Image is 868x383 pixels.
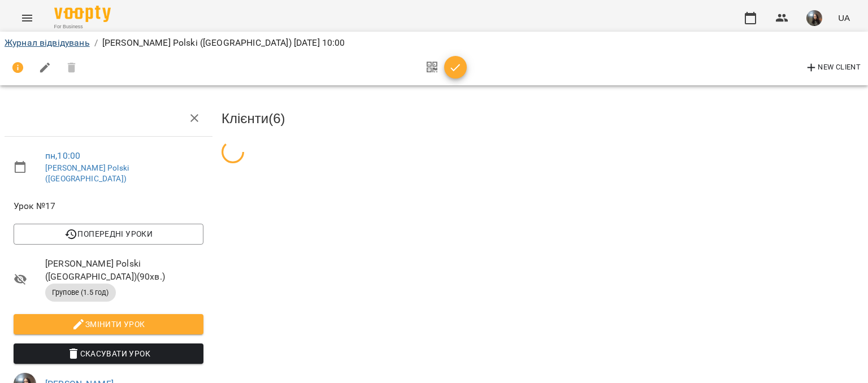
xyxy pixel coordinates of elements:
[45,163,129,184] a: [PERSON_NAME] Polski ([GEOGRAPHIC_DATA])
[838,12,850,24] span: UA
[23,227,194,241] span: Попередні уроки
[45,288,116,298] span: Групове (1.5 год)
[834,7,854,28] button: UA
[45,150,80,161] a: пн , 10:00
[14,343,203,364] button: Скасувати Урок
[54,6,111,22] img: Voopty Logo
[802,59,863,77] button: New Client
[45,257,203,284] span: [PERSON_NAME] Polski ([GEOGRAPHIC_DATA]) ( 90 хв. )
[5,36,863,50] nav: breadcrumb
[23,317,194,331] span: Змінити урок
[805,61,861,75] span: New Client
[806,10,822,26] img: 3223da47ea16ff58329dec54ac365d5d.JPG
[54,23,111,31] span: For Business
[222,111,863,126] h3: Клієнти ( 6 )
[94,36,98,50] li: /
[5,37,90,48] a: Журнал відвідувань
[23,347,194,360] span: Скасувати Урок
[14,224,203,244] button: Попередні уроки
[102,36,345,50] p: [PERSON_NAME] Polski ([GEOGRAPHIC_DATA]) [DATE] 10:00
[14,5,41,32] button: Menu
[14,199,203,213] span: Урок №17
[14,314,203,334] button: Змінити урок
